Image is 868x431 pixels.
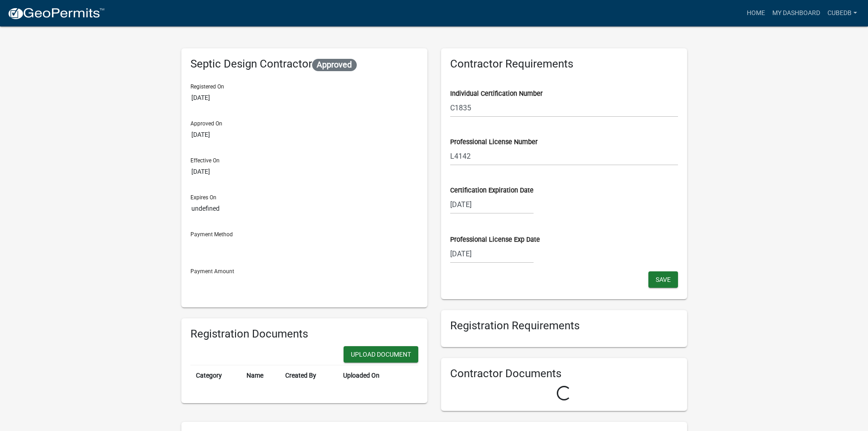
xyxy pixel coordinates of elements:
[450,367,678,380] h6: Contractor Documents
[450,319,678,332] h6: Registration Requirements
[344,346,418,365] wm-modal-confirm: New Document
[344,346,418,363] button: Upload Document
[312,59,357,71] span: Approved
[450,57,678,71] h6: Contractor Requirements
[824,5,861,22] a: CubedB
[656,276,671,283] span: Save
[338,365,403,386] th: Uploaded On
[450,187,534,194] label: Certification Expiration Date
[190,327,418,341] h6: Registration Documents
[280,365,338,386] th: Created By
[769,5,824,22] a: My Dashboard
[190,57,418,71] h6: Septic Design Contractor
[743,5,769,22] a: Home
[648,271,678,288] button: Save
[450,139,538,145] label: Professional License Number
[241,365,279,386] th: Name
[450,91,543,97] label: Individual Certification Number
[450,195,534,214] input: mm/dd/yyyy
[450,244,534,263] input: mm/dd/yyyy
[450,237,540,243] label: Professional License Exp Date
[190,365,241,386] th: Category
